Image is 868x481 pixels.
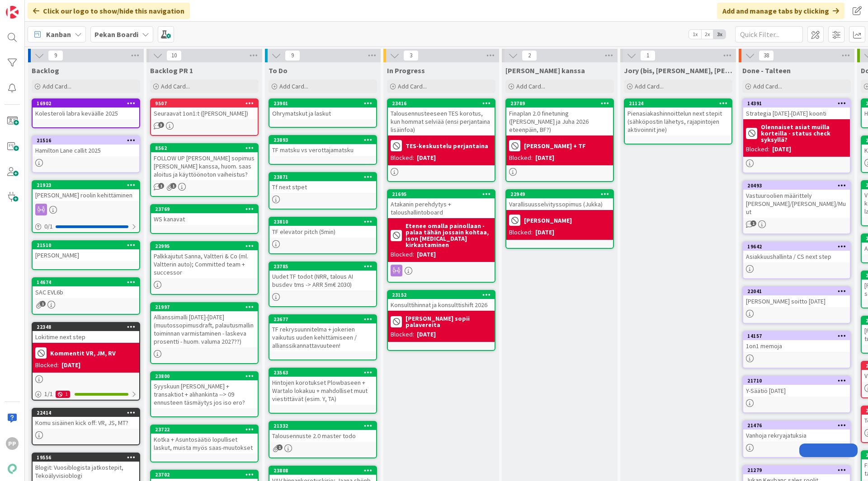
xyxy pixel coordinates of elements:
div: 21124Pienasiakashinnoittelun next stepit (sähköpostin lähetys, rajapintojen aktivoinnit jne) [625,99,731,135]
div: Vanhoja rekryajatuksia [743,430,850,441]
b: Pekan Boardi [94,30,138,39]
div: 23722 [155,426,258,433]
b: [PERSON_NAME] + TF [524,143,586,149]
span: To Do [269,66,288,75]
span: Add Card... [161,82,190,90]
div: 19642Asiakkuushallinta / CS next step [743,243,850,262]
span: 9 [285,50,300,61]
div: 8562 [155,145,258,151]
span: In Progress [387,66,425,75]
div: Blocked: [746,145,769,154]
span: Add Card... [516,82,545,90]
div: 0/1 [33,221,139,232]
b: TES-keskustelu perjantaina [406,143,488,149]
div: TF elevator pitch (5min) [269,226,376,238]
div: 23702 [155,472,258,478]
div: 19556 [37,454,139,461]
div: 21124 [629,100,731,107]
span: Add Card... [279,82,308,90]
div: 23563 [269,369,376,377]
div: [DATE] [417,330,436,339]
div: 14157 [743,332,850,340]
div: Tf next stpet [269,181,376,193]
div: 23416 [392,100,495,107]
div: TF rekrysuunnitelma + jokerien vaikutus uuden kehittämiseen / allianssikannattavuuteen! [269,323,376,351]
span: 3x [713,30,726,39]
div: 23769 [151,205,258,213]
div: Palkkajutut Sanna, Valtteri & Co (ml. Valtterin auto); Committed team + successor [151,250,258,278]
div: [DATE] [772,145,791,154]
div: TF matsku vs verottajamatsku [269,144,376,156]
div: 21695 [392,191,495,197]
div: 23901 [269,99,376,107]
span: Done - Talteen [742,66,791,75]
span: 1 [750,220,756,226]
div: 16902 [37,100,139,107]
div: 21332 [274,423,376,429]
div: 23722Kotka + Asuntosäätiö lopulliset laskut, muista myös saas-muutokset [151,425,258,453]
div: 22041 [747,288,850,294]
div: 14674 [33,278,139,286]
div: 21997 [155,304,258,310]
div: Uudet TF todot (NRR, talous AI busdev tms -> ARR 5m€ 2030) [269,271,376,290]
div: Atakanin perehdytys + taloushallintoboard [388,198,495,218]
div: 21332Talousennuste 2.0 master todo [269,422,376,442]
div: 21510 [33,241,139,249]
div: Pienasiakashinnoittelun next stepit (sähköpostin lähetys, rajapintojen aktivoinnit jne) [625,107,731,135]
div: 21516 [37,137,139,144]
div: 22041 [743,287,850,295]
div: 9507 [155,100,258,107]
div: 21997Allianssimalli [DATE]-[DATE] (muutossopimusdraft, palautusmallin toiminnan varmistaminen - l... [151,303,258,347]
span: 1 / 1 [44,389,53,399]
div: Ohrymatskut ja laskut [269,107,376,119]
div: 23800 [155,373,258,379]
div: 22414Komu sisäinen kick off: VR, JS, MT? [33,409,139,429]
span: Jory (bis, kenno, bohr) [624,66,732,75]
b: Olennaiset asiat muilla korteilla - status check syksyllä? [761,124,847,143]
span: Add Card... [398,82,427,90]
div: 14674 [37,279,139,285]
div: 14391Strategia [DATE]-[DATE] koonti [743,99,850,119]
div: 22348Lokitime next step [33,323,139,343]
div: 23871 [274,174,376,180]
div: Allianssimalli [DATE]-[DATE] (muutossopimusdraft, palautusmallin toiminnan varmistaminen - laskev... [151,311,258,347]
div: 21923 [37,182,139,188]
div: 23769 [155,206,258,212]
div: 23789Finaplan 2.0 finetuning ([PERSON_NAME] ja Juha 2026 eteenpäin, BF?) [506,99,613,135]
div: 21279 [747,467,850,473]
div: [PERSON_NAME] [33,249,139,261]
div: 21710 [747,378,850,384]
span: 1 [170,183,176,189]
div: Hamilton Lane callit 2025 [33,145,139,156]
span: Backlog [32,66,59,75]
div: 21516 [33,136,139,145]
div: 23871Tf next stpet [269,173,376,193]
div: 23677TF rekrysuunnitelma + jokerien vaikutus uuden kehittämiseen / allianssikannattavuuteen! [269,315,376,351]
div: Click our logo to show/hide this navigation [28,3,190,19]
div: 9507 [151,99,258,107]
div: 21997 [151,303,258,311]
span: 1 [640,50,656,61]
div: [DATE] [535,153,554,163]
span: Add Card... [753,82,782,90]
div: 21476 [743,421,850,430]
div: 21923[PERSON_NAME] roolin kehittäminen [33,181,139,201]
div: 23677 [274,316,376,322]
div: Finaplan 2.0 finetuning ([PERSON_NAME] ja Juha 2026 eteenpäin, BF?) [506,107,613,135]
div: 23808 [274,467,376,474]
div: 21510 [37,242,139,248]
div: SAC EVL6b [33,286,139,298]
div: Blocked: [35,360,59,370]
b: [PERSON_NAME] [524,217,572,224]
div: 23901 [274,100,376,107]
div: 14391 [743,99,850,107]
div: PP [6,437,19,450]
span: Kanban [46,29,71,40]
div: 21476Vanhoja rekryajatuksia [743,421,850,441]
div: Strategia [DATE]-[DATE] koonti [743,107,850,119]
div: [DATE] [61,360,80,370]
div: Blocked: [391,250,414,259]
div: [PERSON_NAME] soitto [DATE] [743,295,850,307]
div: 23785 [274,263,376,270]
div: 23800Syyskuun [PERSON_NAME] + transaktiot + alihankinta --> 09 ennusteen täsmäytys jos iso ero? [151,372,258,408]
